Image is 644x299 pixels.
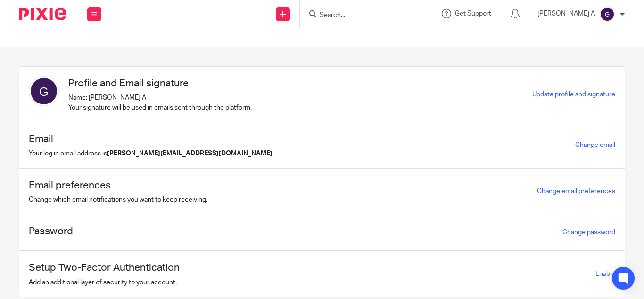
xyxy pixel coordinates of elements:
img: Pixie [19,8,66,20]
p: Add an additional layer of security to your account. [29,278,180,287]
b: [PERSON_NAME][EMAIL_ADDRESS][DOMAIN_NAME] [107,150,272,157]
p: Change which email notifications you want to keep receiving. [29,195,207,205]
a: Update profile and signature [532,91,615,98]
h1: Setup Two-Factor Authentication [29,260,180,275]
span: Enable [595,271,615,277]
img: svg%3E [29,76,59,106]
a: Change email preferences [537,188,615,195]
h1: Email [29,132,272,146]
a: Change password [562,229,615,236]
h1: Profile and Email signature [68,76,252,91]
span: Get Support [455,10,491,17]
p: Name: [PERSON_NAME] A Your signature will be used in emails sent through the platform. [68,93,252,112]
p: Your log in email address is [29,149,272,158]
img: svg%3E [600,7,615,22]
h1: Email preferences [29,178,207,193]
a: Change email [575,142,615,148]
input: Search [319,11,404,20]
p: [PERSON_NAME] A [537,9,595,18]
h1: Password [29,224,73,239]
